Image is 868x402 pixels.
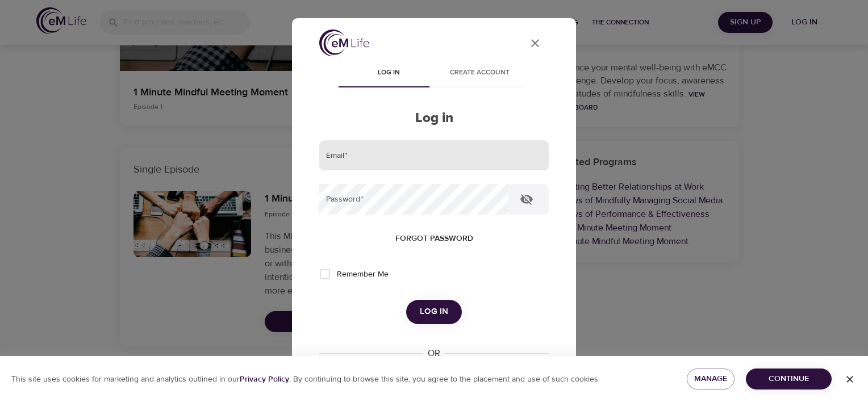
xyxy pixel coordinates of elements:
span: Log in [350,67,427,79]
span: Forgot password [395,232,473,246]
span: Manage [696,372,725,386]
img: logo [319,30,369,56]
span: Continue [755,372,823,386]
h2: Log in [319,110,549,127]
b: Privacy Policy [240,374,289,384]
div: disabled tabs example [319,60,549,87]
button: Log in [406,300,462,324]
button: close [521,30,549,57]
button: Forgot password [391,228,478,249]
span: Remember Me [337,269,389,280]
span: Create account [441,67,518,79]
span: Log in [420,304,448,319]
div: OR [423,347,445,360]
